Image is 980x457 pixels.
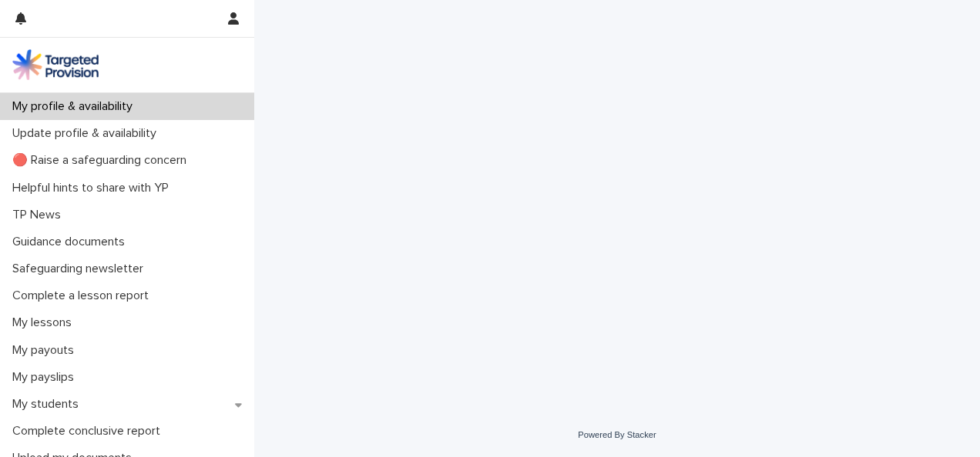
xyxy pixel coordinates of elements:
[578,430,656,439] a: Powered By Stacker
[6,397,91,412] p: My students
[6,126,169,141] p: Update profile & availability
[12,49,99,80] img: M5nRWzHhSzIhMunXDL62
[6,424,173,439] p: Complete conclusive report
[6,99,145,114] p: My profile & availability
[6,315,84,330] p: My lessons
[6,181,181,195] p: Helpful hints to share with YP
[6,153,199,168] p: 🔴 Raise a safeguarding concern
[6,208,73,222] p: TP News
[6,370,86,385] p: My payslips
[6,343,86,358] p: My payouts
[6,289,161,303] p: Complete a lesson report
[6,262,156,276] p: Safeguarding newsletter
[6,235,137,249] p: Guidance documents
